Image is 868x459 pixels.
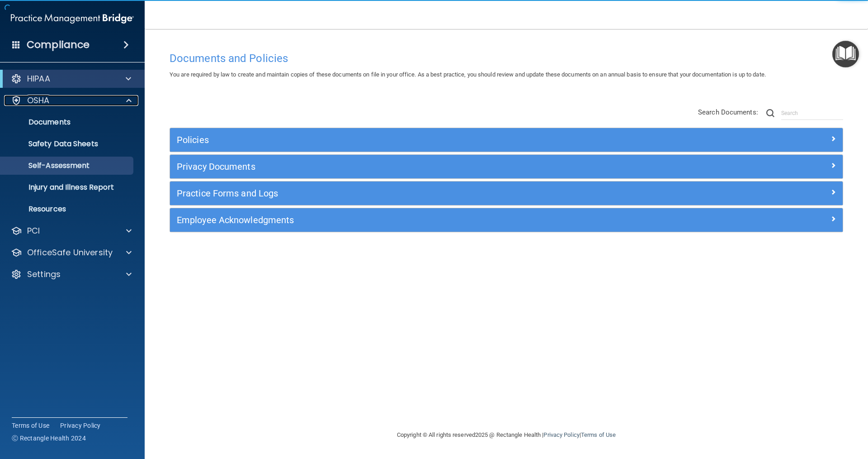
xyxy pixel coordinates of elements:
img: ic-search.3b580494.png [766,109,774,117]
p: OSHA [27,95,50,106]
a: Privacy Documents [177,159,836,174]
span: You are required by law to create and maintain copies of these documents on file in your office. ... [170,71,766,78]
p: Documents [6,118,129,127]
h5: Employee Acknowledgments [177,215,668,225]
a: Privacy Policy [60,421,101,430]
a: Policies [177,133,836,147]
p: Safety Data Sheets [6,139,129,148]
a: Terms of Use [581,431,616,438]
p: Settings [27,269,61,280]
h5: Privacy Documents [177,162,668,172]
input: Search [781,106,843,120]
h5: Practice Forms and Logs [177,188,668,198]
a: PCI [11,225,132,236]
h4: Documents and Policies [170,53,843,64]
a: Practice Forms and Logs [177,186,836,201]
p: HIPAA [27,73,50,84]
p: Injury and Illness Report [6,183,129,192]
a: Privacy Policy [543,431,579,438]
span: Ⓒ Rectangle Health 2024 [12,434,86,443]
h4: Compliance [27,38,90,51]
div: Copyright © All rights reserved 2025 @ Rectangle Health | | [341,421,671,449]
img: PMB logo [11,10,134,28]
span: Search Documents: [698,108,758,116]
a: OfficeSafe University [11,247,132,258]
a: Terms of Use [12,421,49,430]
p: OfficeSafe University [27,247,113,258]
a: HIPAA [11,73,131,84]
p: Self-Assessment [6,161,129,170]
a: Settings [11,269,132,280]
h5: Policies [177,135,668,145]
a: OSHA [11,95,132,106]
button: Open Resource Center [832,41,859,67]
a: Employee Acknowledgments [177,213,836,227]
p: Resources [6,205,129,214]
p: PCI [27,225,40,236]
